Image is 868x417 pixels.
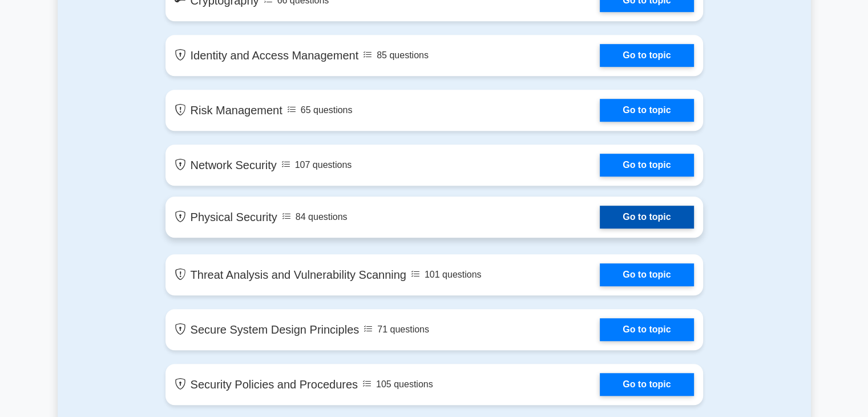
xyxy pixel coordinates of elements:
a: Go to topic [600,206,693,228]
a: Go to topic [600,318,693,341]
a: Go to topic [600,154,693,177]
a: Go to topic [600,44,693,67]
a: Go to topic [600,373,693,396]
a: Go to topic [600,263,693,286]
a: Go to topic [600,99,693,122]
